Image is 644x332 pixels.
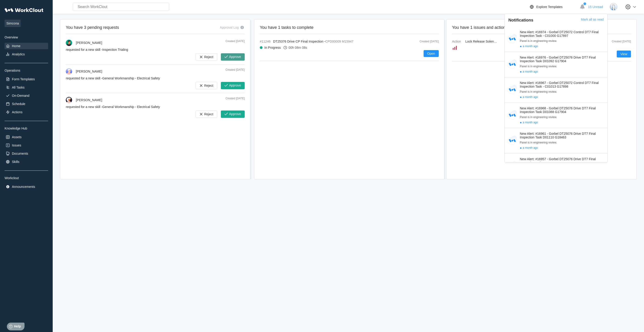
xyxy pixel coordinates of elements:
a: Issues [5,142,48,148]
div: Mark all as read [581,18,604,27]
img: generic-notification-icon.png [507,110,518,121]
span: DT25376 Drive CP Final Inspection - [273,40,325,43]
a: New Alert: #16968 - Gorbel DT25076 Drive DT7 Final Inspection Task D01088 G17904Panel is in engin... [505,103,607,128]
div: Documents [12,152,28,155]
div: Home [12,44,20,48]
div: ● [520,44,522,48]
button: Reject [196,53,217,61]
span: Reject [204,55,213,59]
a: Home [5,43,48,49]
div: Overview [5,35,48,39]
a: Documents [5,150,48,157]
button: Reject [196,82,217,89]
img: user-3.png [66,68,72,75]
span: 15 Unread [588,5,603,9]
a: Explore Templates [529,4,577,10]
div: Approval Log [220,26,239,29]
div: ● [520,146,522,150]
div: Assets [12,135,22,139]
div: New Alert: #16967 - Gorbel DT25072 Control DT7 Final Inspection Task - C01013 G17898 [520,81,606,88]
div: ● [520,70,522,73]
div: a month ago [520,70,606,73]
button: Approve [221,53,245,61]
span: Approve [229,84,241,87]
a: New Alert: #16976 - Gorbel DT25076 Drive DT7 Final Inspection Task D01092 G17904Panel is in engin... [505,52,607,77]
div: Created [DATE] [225,68,245,75]
img: generic-notification-icon.png [507,33,518,45]
span: Action [452,40,463,43]
input: Search WorkClout [73,3,169,11]
span: Approve [229,55,241,59]
div: New Alert: #16976 - Gorbel DT25076 Drive DT7 Final Inspection Task D01092 G17904 [520,56,606,63]
div: a month ago [520,146,606,150]
a: Schedule [5,101,48,107]
img: generic-notification-icon.png [507,135,518,146]
button: Open [424,50,439,57]
div: Schedule [12,102,25,106]
button: Approve [221,111,245,118]
a: Analytics [5,51,48,57]
span: General Workmanship - Electrical Safety [102,105,160,109]
a: Actions [5,109,48,115]
mark: CPD00009 [325,40,341,43]
div: Created [DATE] [225,40,245,46]
div: Panel is in engineering review. [520,116,606,119]
span: Open [427,52,435,55]
div: Issues [12,143,21,147]
a: Announcements [5,184,48,190]
h2: You have 3 pending requests [66,25,119,30]
img: user-4.png [66,97,72,103]
a: New Alert: #16961 - Gorbel DT25076 Drive DT7 Final Inspection Task D01110 G18463Panel is in engin... [505,128,607,154]
mark: M15947 [342,40,354,43]
div: Analytics [12,52,25,56]
div: Panel is in engineering review. [520,90,606,93]
div: requested for a new skill - [66,105,245,109]
div: ● [520,121,522,124]
div: [PERSON_NAME] [76,41,102,45]
div: New Alert: #16961 - Gorbel DT25076 Drive DT7 Final Inspection Task D01110 G18463 [520,132,606,139]
span: Simcona [5,20,21,27]
div: Panel is in engineering review. [520,141,606,144]
h2: You have 1 tasks to complete [260,25,439,30]
div: Form Templates [12,77,35,81]
button: Approve [221,82,245,89]
div: New Alert: #16968 - Gorbel DT25076 Drive DT7 Final Inspection Task D01088 G17904 [520,106,606,114]
span: #11246 [260,40,271,43]
span: Inspection Trialing [102,48,128,51]
div: [PERSON_NAME] [76,70,102,73]
div: Announcements [12,185,35,189]
div: 00h 08m 08s [289,46,307,49]
span: View [620,52,627,56]
div: Actions [12,110,22,114]
div: Knowledge Hub [5,127,48,130]
div: requested for a new skill - [66,48,245,51]
div: requested for a new skill - [66,76,245,80]
div: Created [DATE] [225,97,245,103]
span: Reject [204,113,213,116]
button: View [617,51,631,57]
span: General Workmanship - Electrical Safety [102,76,160,80]
a: Form Templates [5,76,48,82]
div: a month ago [520,44,606,48]
div: Workclout [5,176,48,180]
a: New Alert: #16967 - Gorbel DT25072 Control DT7 Final Inspection Task - C01013 G17898Panel is in e... [505,77,607,103]
a: All Tasks [5,84,48,91]
img: user.png [66,40,72,46]
div: New Alert: #16957 - Gorbel DT25076 Drive DT7 Final Inspection Task D01105 G18463 [520,157,606,165]
div: All Tasks [12,86,25,89]
div: Created [DATE] [409,40,439,43]
div: [PERSON_NAME] [76,98,102,102]
img: generic-notification-icon.png [507,160,518,172]
div: Panel is in engineering review. [520,65,606,68]
img: generic-notification-icon.png [507,59,518,70]
div: In Progress [264,46,281,49]
span: Reject [204,84,213,87]
h2: Notifications [508,18,533,23]
span: Lock Release Solenoid Connection on #4 [465,40,524,43]
div: On-Demand [12,94,29,97]
div: Skills [12,160,19,164]
div: ● [520,95,522,99]
a: New Alert: #16974 - Gorbel DT25072 Control DT7 Final Inspection Task - C01000 G17897Panel is in e... [505,27,607,52]
div: Explore Templates [536,5,563,9]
